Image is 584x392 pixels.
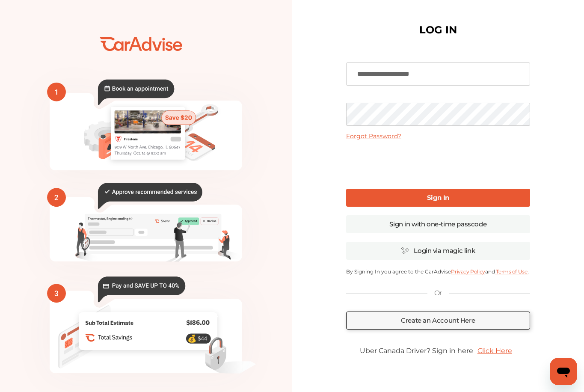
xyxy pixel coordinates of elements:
[187,334,197,343] text: 💰
[360,347,473,355] span: Uber Canada Driver? Sign in here
[346,268,530,275] p: By Signing In you agree to the CarAdvise and .
[373,147,503,180] iframe: reCAPTCHA
[434,288,442,298] p: Or
[419,26,457,34] h1: LOG IN
[346,242,530,260] a: Login via magic link
[346,189,530,207] a: Sign In
[346,312,530,330] a: Create an Account Here
[473,342,516,359] a: Click Here
[401,246,409,255] img: magic_icon.32c66aac.svg
[427,193,449,202] b: Sign In
[346,215,530,233] a: Sign in with one-time passcode
[346,132,401,140] a: Forgot Password?
[451,268,485,275] a: Privacy Policy
[495,268,528,275] a: Terms of Use
[550,358,577,385] iframe: Button to launch messaging window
